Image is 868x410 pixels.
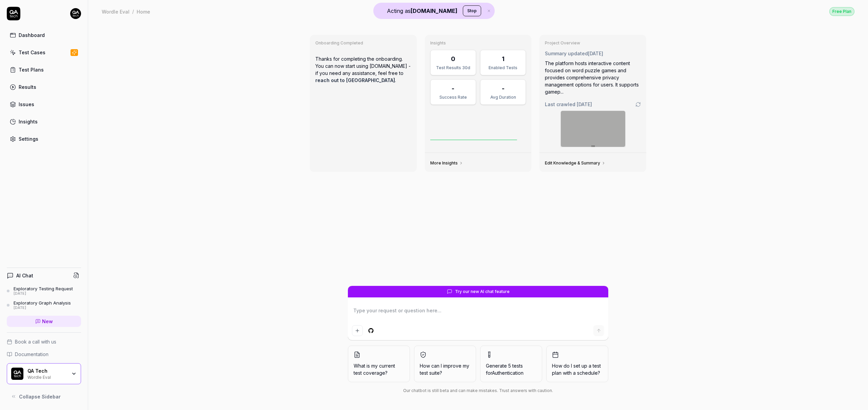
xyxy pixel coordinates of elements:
div: Exploratory Testing Request [14,286,73,291]
h3: Onboarding Completed [315,40,411,46]
div: Enabled Tests [485,65,521,71]
div: The platform hosts interactive content focused on word puzzle games and provides comprehensive pr... [545,60,641,95]
div: Wordle Eval [27,374,67,379]
a: Exploratory Graph Analysis[DATE] [7,300,81,310]
a: Settings [7,132,81,145]
a: Dashboard [7,28,81,42]
button: Collapse Sidebar [7,390,81,403]
img: Screenshot [561,111,625,147]
h3: Insights [430,40,526,46]
div: 1 [502,54,505,63]
span: How can I improve my test suite? [420,362,470,376]
button: How can I improve my test suite? [414,346,476,382]
div: 0 [451,54,455,63]
span: Last crawled [545,101,592,108]
a: Test Cases [7,46,81,59]
div: - [502,84,505,93]
div: Our chatbot is still beta and can make mistakes. Trust answers with caution. [348,388,608,394]
div: QA Tech [27,368,67,374]
h4: AI Chat [16,272,33,279]
div: Success Rate [435,94,472,100]
div: [DATE] [14,291,73,296]
span: Generate 5 tests for Authentication [486,363,524,376]
a: reach out to [GEOGRAPHIC_DATA] [315,77,395,83]
button: Add attachment [352,325,363,336]
button: QA Tech LogoQA TechWordle Eval [7,363,81,384]
a: Insights [7,115,81,128]
div: Dashboard [19,32,45,39]
a: Book a call with us [7,338,81,345]
div: Wordle Eval [102,8,130,15]
time: [DATE] [577,101,592,107]
div: Test Cases [19,49,45,56]
span: Summary updated [545,51,588,56]
span: Book a call with us [15,338,56,345]
div: / [132,8,134,15]
a: Documentation [7,351,81,358]
button: What is my current test coverage? [348,346,410,382]
a: Issues [7,98,81,111]
a: Go to crawling settings [635,102,641,107]
div: Exploratory Graph Analysis [14,300,71,306]
a: Edit Knowledge & Summary [545,160,606,166]
a: Test Plans [7,63,81,76]
div: Home [137,8,150,15]
button: How do I set up a test plan with a schedule? [546,346,608,382]
div: Test Results 30d [435,65,472,71]
div: Avg Duration [485,94,521,100]
h3: Project Overview [545,40,641,46]
span: What is my current test coverage? [354,362,404,376]
a: Results [7,80,81,94]
p: Thanks for completing the onboarding. You can now start using [DOMAIN_NAME] - if you need any ass... [315,50,411,89]
time: [DATE] [588,51,603,56]
img: QA Tech Logo [11,368,23,380]
span: New [42,318,53,325]
img: 7ccf6c19-61ad-4a6c-8811-018b02a1b829.jpg [70,8,81,19]
button: Generate 5 tests forAuthentication [480,346,542,382]
a: Exploratory Testing Request[DATE] [7,286,81,296]
button: Stop [463,5,481,16]
span: Try our new AI chat feature [455,289,510,295]
span: How do I set up a test plan with a schedule? [552,362,603,376]
div: [DATE] [14,306,71,310]
span: Documentation [15,351,48,358]
div: Settings [19,135,38,142]
div: Results [19,83,36,91]
a: More Insights [430,160,463,166]
button: Free Plan [829,7,854,16]
a: New [7,316,81,327]
div: Test Plans [19,66,44,73]
div: Insights [19,118,38,125]
div: - [452,84,454,93]
div: Issues [19,101,34,108]
span: Collapse Sidebar [19,393,61,400]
